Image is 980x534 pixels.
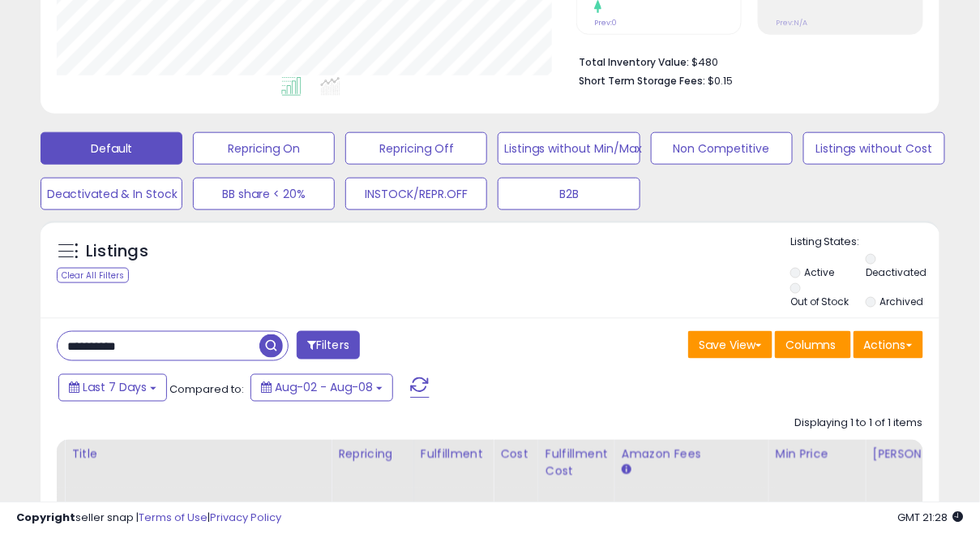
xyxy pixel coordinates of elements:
[898,510,964,525] span: 2025-08-17 21:28 GMT
[594,18,617,28] small: Prev: 0
[579,51,911,71] li: $480
[86,240,148,263] h5: Listings
[776,446,859,463] div: Min Price
[805,265,835,279] label: Active
[880,295,924,308] label: Archived
[16,510,281,526] div: seller snap | |
[57,268,129,283] div: Clear All Filters
[688,331,772,359] button: Save View
[250,374,393,402] button: Aug-02 - Aug-08
[622,446,762,463] div: Amazon Fees
[854,331,923,359] button: Actions
[579,74,705,88] b: Short Term Storage Fees:
[803,132,945,165] button: Listings without Cost
[873,446,969,463] div: [PERSON_NAME]
[866,265,927,279] label: Deactivated
[41,178,182,210] button: Deactivated & In Stock
[776,18,807,28] small: Prev: N/A
[622,463,631,478] small: Amazon Fees.
[83,380,147,396] span: Last 7 Days
[210,510,281,525] a: Privacy Policy
[41,132,182,165] button: Default
[169,381,244,397] span: Compared to:
[579,55,689,69] b: Total Inventory Value:
[500,446,532,463] div: Cost
[58,374,167,402] button: Last 7 Days
[193,178,335,210] button: BB share < 20%
[71,446,324,463] div: Title
[139,510,208,525] a: Terms of Use
[297,331,360,360] button: Filters
[275,380,373,396] span: Aug-02 - Aug-08
[775,331,851,359] button: Columns
[790,235,939,250] p: Listing States:
[498,132,640,165] button: Listings without Min/Max
[421,446,486,463] div: Fulfillment
[546,446,608,480] div: Fulfillment Cost
[785,337,837,353] span: Columns
[345,178,487,210] button: INSTOCK/REPR.OFF
[794,416,923,432] div: Displaying 1 to 1 of 1 items
[708,73,733,88] span: $0.15
[651,132,793,165] button: Non Competitive
[790,295,849,308] label: Out of Stock
[498,178,640,210] button: B2B
[193,132,335,165] button: Repricing On
[338,446,407,463] div: Repricing
[345,132,487,165] button: Repricing Off
[16,510,75,525] strong: Copyright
